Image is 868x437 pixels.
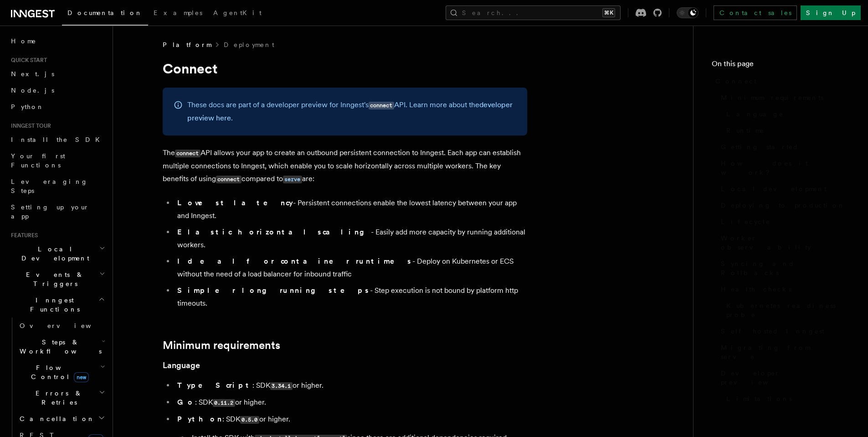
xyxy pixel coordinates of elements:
[717,139,850,155] a: Getting started
[283,176,302,183] code: serve
[175,226,527,251] li: - Easily add more capacity by running additional workers.
[446,5,621,20] button: Search...⌘K
[283,174,302,183] a: serve
[175,150,200,157] code: connect
[712,58,850,73] h4: On this page
[7,82,107,99] a: Node.js
[154,9,202,16] span: Examples
[163,60,527,77] h1: Connect
[175,379,527,392] li: : SDK or higher.
[175,284,527,310] li: - Step execution is not bound by platform http timeouts.
[187,99,516,125] p: These docs are part of a developer preview for Inngest's API. Learn more about the .
[717,197,850,213] a: Deploying to production
[20,322,113,329] span: Overview
[163,40,211,49] span: Platform
[602,8,615,17] kbd: ⌘K
[717,365,850,390] a: Developer preview
[208,3,267,25] a: AgentKit
[714,5,797,20] a: Contact sales
[16,359,107,385] button: Flow Controlnew
[721,93,823,102] span: Minimum requirements
[369,102,394,109] code: connect
[721,343,850,361] span: Migrating from serve
[721,184,827,193] span: Local development
[270,382,293,390] code: 3.34.1
[726,394,792,403] span: Limitations
[74,372,89,382] span: new
[11,70,54,78] span: Next.js
[11,203,89,220] span: Setting up your app
[723,297,850,323] a: Kubernetes readiness probe
[16,317,107,334] a: Overview
[7,148,107,173] a: Your first Functions
[7,296,98,314] span: Inngest Functions
[717,213,850,230] a: Lifecycle
[11,136,105,143] span: Install the SDK
[717,323,850,339] a: Self hosted Inngest
[717,230,850,255] a: Worker observability
[11,36,36,46] span: Home
[7,66,107,82] a: Next.js
[717,89,850,106] a: Minimum requirements
[175,197,527,222] li: - Persistent connections enable the lowest latency between your app and Inngest.
[7,245,99,263] span: Local Development
[7,241,107,266] button: Local Development
[163,359,200,372] a: Language
[163,339,280,352] a: Minimum requirements
[712,73,850,89] a: Connect
[7,99,107,115] a: Python
[723,106,850,122] a: Language
[177,257,412,265] strong: Ideal for container runtimes
[163,146,527,186] p: The API allows your app to create an outbound persistent connection to Inngest. Each app can esta...
[726,109,784,119] span: Language
[216,176,241,183] code: connect
[717,181,850,197] a: Local development
[7,292,107,317] button: Inngest Functions
[721,369,850,387] span: Developer preview
[721,234,850,252] span: Worker observability
[801,5,861,20] a: Sign Up
[175,396,527,409] li: : SDK or higher.
[177,198,293,207] strong: Lowest latency
[7,122,51,130] span: Inngest tour
[721,259,850,277] span: Syncing and Rollbacks
[723,390,850,407] a: Limitations
[177,228,371,236] strong: Elastic horizontal scaling
[7,232,38,239] span: Features
[7,173,107,199] a: Leveraging Steps
[7,131,107,148] a: Install the SDK
[11,152,65,169] span: Your first Functions
[16,338,102,356] span: Steps & Workflows
[7,270,99,288] span: Events & Triggers
[177,381,252,390] strong: TypeScript
[677,7,699,18] button: Toggle dark mode
[240,416,259,424] code: 0.5.0
[726,126,765,135] span: Runtime
[7,199,107,224] a: Setting up your app
[16,414,95,423] span: Cancellation
[717,255,850,281] a: Syncing and Rollbacks
[7,33,107,49] a: Home
[224,40,274,49] a: Deployment
[11,178,88,194] span: Leveraging Steps
[177,398,195,406] strong: Go
[721,285,791,294] span: Health checks
[7,57,47,64] span: Quick start
[715,77,756,86] span: Connect
[717,281,850,297] a: Health checks
[148,3,208,25] a: Examples
[213,9,262,16] span: AgentKit
[175,255,527,281] li: - Deploy on Kubernetes or ECS without the need of a load balancer for inbound traffic
[7,266,107,292] button: Events & Triggers
[16,334,107,359] button: Steps & Workflows
[177,286,370,295] strong: Simpler long running steps
[16,411,107,427] button: Cancellation
[16,385,107,411] button: Errors & Retries
[721,201,845,210] span: Deploying to production
[177,415,222,423] strong: Python
[721,327,824,336] span: Self hosted Inngest
[16,363,100,381] span: Flow Control
[726,301,850,319] span: Kubernetes readiness probe
[16,389,99,407] span: Errors & Retries
[62,3,148,26] a: Documentation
